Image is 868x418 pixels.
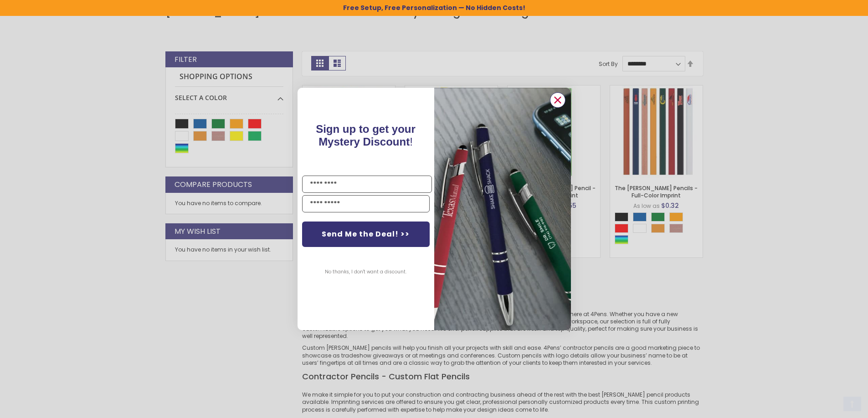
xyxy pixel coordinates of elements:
[320,261,411,283] button: No thanks, I don't want a discount.
[550,92,565,108] button: Close dialog
[316,123,416,148] span: Sign up to get your Mystery Discount
[316,123,416,148] span: !
[434,88,571,330] img: pop-up-image
[302,222,430,247] button: Send Me the Deal! >>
